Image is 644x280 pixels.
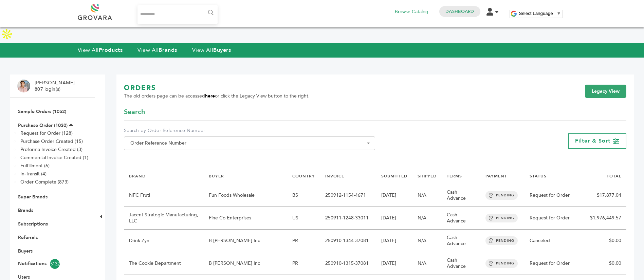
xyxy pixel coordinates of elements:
[20,146,82,153] a: Proforma Invoice Created (3)
[525,252,585,275] td: Request for Order
[35,80,79,93] li: [PERSON_NAME] - 807 login(s)
[412,252,442,275] td: N/A
[20,163,50,169] a: Fulfillment (6)
[124,107,145,117] span: Search
[124,230,204,252] td: Drink Zyn
[525,230,585,252] td: Canceled
[204,207,287,230] td: Fine Co Enterprises
[124,93,310,100] span: The old orders page can be accessed or click the Legacy View button to the right.
[485,191,518,200] span: PENDING
[137,5,218,24] input: Search...
[525,207,585,230] td: Request for Order
[320,207,376,230] td: 250911-1248-33011
[287,184,320,207] td: BS
[442,252,480,275] td: Cash Advance
[585,207,626,230] td: $1,976,449.57
[99,46,123,54] strong: Products
[585,85,626,98] a: Legacy View
[585,184,626,207] td: $17,877.04
[445,8,474,15] a: Dashboard
[204,252,287,275] td: B [PERSON_NAME] Inc
[213,46,231,54] strong: Buyers
[129,173,146,179] a: BRAND
[287,230,320,252] td: PR
[381,173,407,179] a: SUBMITTED
[292,173,315,179] a: COUNTRY
[159,46,177,54] strong: Brands
[325,173,344,179] a: INVOICE
[395,8,428,16] a: Browse Catalog
[209,173,224,179] a: BUYER
[124,252,204,275] td: The Cookie Department
[530,173,547,179] a: STATUS
[78,46,123,54] a: View AllProducts
[124,136,375,150] span: Order Reference Number
[519,11,553,16] span: Select Language
[124,184,204,207] td: NFC Fruti
[442,184,480,207] td: Cash Advance
[192,46,231,54] a: View AllBuyers
[124,127,375,134] label: Search by Order Reference Number
[20,138,83,145] a: Purchase Order Created (15)
[128,138,371,148] span: Order Reference Number
[18,108,66,115] a: Sample Orders (1052)
[320,184,376,207] td: 250912-1154-4671
[447,173,462,179] a: TERMS
[442,230,480,252] td: Cash Advance
[575,137,610,145] span: Filter & Sort
[607,173,621,179] a: TOTAL
[287,207,320,230] td: US
[485,214,518,222] span: PENDING
[20,179,69,185] a: Order Complete (873)
[18,122,68,129] a: Purchase Order (1030)
[557,11,561,16] span: ▼
[585,252,626,275] td: $0.00
[20,154,88,161] a: Commercial Invoice Created (1)
[418,173,437,179] a: SHIPPED
[18,248,33,254] a: Buyers
[442,207,480,230] td: Cash Advance
[18,207,33,214] a: Brands
[376,252,412,275] td: [DATE]
[204,230,287,252] td: B [PERSON_NAME] Inc
[18,221,48,227] a: Subscriptions
[412,207,442,230] td: N/A
[18,234,38,241] a: Referrals
[376,230,412,252] td: [DATE]
[485,236,518,245] span: PENDING
[376,207,412,230] td: [DATE]
[124,207,204,230] td: Jacent Strategic Manufacturing, LLC
[50,259,60,269] span: 5132
[124,83,310,93] h1: ORDERS
[20,130,73,136] a: Request for Order (128)
[485,259,518,268] span: PENDING
[205,93,215,99] a: here
[320,230,376,252] td: 250910-1344-37081
[412,184,442,207] td: N/A
[519,11,561,16] a: Select Language​
[204,184,287,207] td: Fun Foods Wholesale
[20,171,47,177] a: In-Transit (4)
[18,194,48,200] a: Super Brands
[376,184,412,207] td: [DATE]
[585,230,626,252] td: $0.00
[320,252,376,275] td: 250910-1315-37081
[137,46,177,54] a: View AllBrands
[412,230,442,252] td: N/A
[287,252,320,275] td: PR
[18,259,87,269] a: Notifications5132
[485,173,507,179] a: PAYMENT
[525,184,585,207] td: Request for Order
